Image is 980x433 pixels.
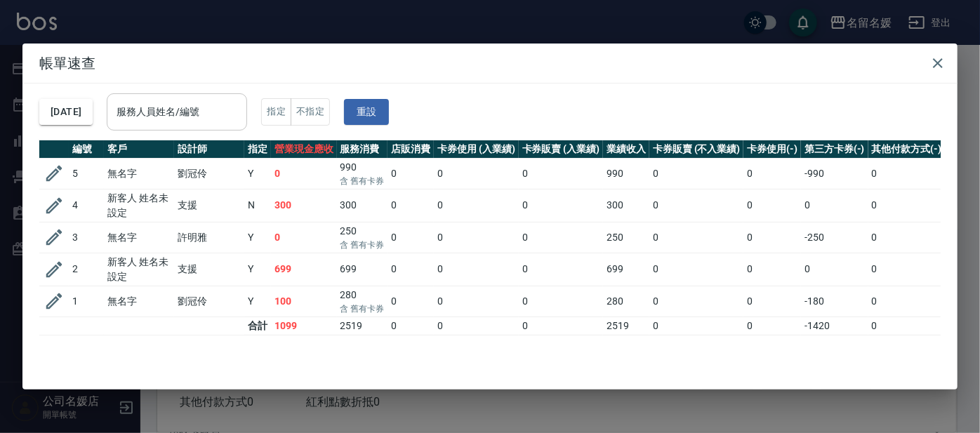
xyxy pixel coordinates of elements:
td: 0 [801,253,868,286]
button: [DATE] [39,99,93,125]
th: 客戶 [104,140,174,159]
td: 0 [388,222,434,253]
td: N [244,189,271,222]
button: 重設 [344,99,389,125]
td: Y [244,222,271,253]
th: 設計師 [174,140,244,159]
td: 0 [868,253,946,286]
td: 0 [388,317,434,335]
td: 5 [69,158,104,189]
td: 699 [603,253,649,286]
th: 卡券販賣 (入業績) [519,140,604,159]
td: 0 [743,158,801,189]
td: 100 [271,286,337,317]
td: 0 [649,158,743,189]
td: 0 [743,317,801,335]
td: 2519 [603,317,649,335]
td: 699 [337,253,388,286]
td: 劉冠伶 [174,158,244,189]
p: 含 舊有卡券 [340,239,385,251]
th: 第三方卡券(-) [801,140,868,159]
button: 指定 [261,98,291,126]
td: 0 [519,158,604,189]
td: 0 [388,158,434,189]
td: 0 [434,158,519,189]
th: 指定 [244,140,271,159]
td: 0 [743,189,801,222]
td: Y [244,158,271,189]
td: 2 [69,253,104,286]
td: Y [244,253,271,286]
td: 0 [868,222,946,253]
td: 0 [388,286,434,317]
td: -1420 [801,317,868,335]
th: 服務消費 [337,140,388,159]
h2: 帳單速查 [22,44,958,83]
td: Y [244,286,271,317]
td: 0 [801,189,868,222]
td: 0 [868,317,946,335]
td: 300 [337,189,388,222]
td: 1 [69,286,104,317]
td: 4 [69,189,104,222]
th: 業績收入 [603,140,649,159]
td: 0 [519,189,604,222]
td: 1099 [271,317,337,335]
td: 990 [337,158,388,189]
th: 卡券使用 (入業績) [434,140,519,159]
td: -990 [801,158,868,189]
td: 0 [649,189,743,222]
td: 0 [743,286,801,317]
td: 無名字 [104,158,174,189]
td: 250 [603,222,649,253]
th: 營業現金應收 [271,140,337,159]
td: 280 [337,286,388,317]
td: 無名字 [104,222,174,253]
td: 0 [434,222,519,253]
td: -180 [801,286,868,317]
th: 卡券販賣 (不入業績) [649,140,743,159]
td: 0 [271,222,337,253]
td: 0 [519,253,604,286]
td: 0 [434,189,519,222]
td: 2519 [337,317,388,335]
td: 0 [868,158,946,189]
th: 其他付款方式(-) [868,140,946,159]
td: 支援 [174,189,244,222]
td: 0 [743,253,801,286]
td: 0 [434,253,519,286]
td: 合計 [244,317,271,335]
td: -250 [801,222,868,253]
td: 250 [337,222,388,253]
td: 990 [603,158,649,189]
td: 280 [603,286,649,317]
td: 0 [649,317,743,335]
td: 3 [69,222,104,253]
td: 0 [868,189,946,222]
p: 含 舊有卡券 [340,302,385,315]
td: 新客人 姓名未設定 [104,189,174,222]
td: 0 [519,222,604,253]
td: 300 [603,189,649,222]
td: 699 [271,253,337,286]
td: 300 [271,189,337,222]
td: 0 [388,253,434,286]
td: 0 [434,317,519,335]
td: 0 [434,286,519,317]
button: 不指定 [291,98,330,126]
td: 0 [271,158,337,189]
td: 許明雅 [174,222,244,253]
td: 新客人 姓名未設定 [104,253,174,286]
td: 0 [388,189,434,222]
th: 店販消費 [388,140,434,159]
th: 編號 [69,140,104,159]
td: 0 [743,222,801,253]
td: 劉冠伶 [174,286,244,317]
td: 支援 [174,253,244,286]
td: 0 [649,286,743,317]
td: 0 [649,253,743,286]
th: 卡券使用(-) [743,140,801,159]
p: 含 舊有卡券 [340,175,385,187]
td: 無名字 [104,286,174,317]
td: 0 [649,222,743,253]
